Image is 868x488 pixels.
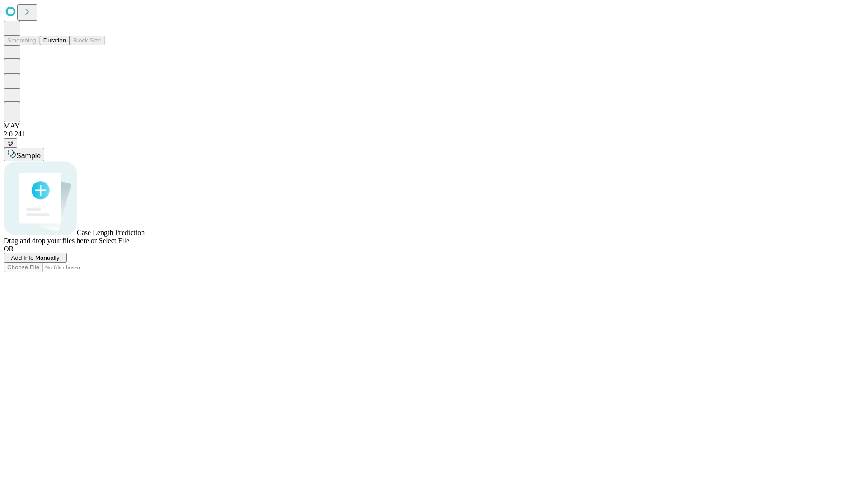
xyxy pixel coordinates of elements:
[99,237,129,244] span: Select File
[4,138,17,148] button: @
[4,122,864,130] div: MAY
[4,130,864,138] div: 2.0.241
[70,36,105,45] button: Block Size
[4,253,67,263] button: Add Info Manually
[40,36,70,45] button: Duration
[4,148,44,161] button: Sample
[4,237,97,244] span: Drag and drop your files here or
[4,245,14,253] span: OR
[16,152,41,160] span: Sample
[4,36,40,45] button: Smoothing
[11,254,60,261] span: Add Info Manually
[7,140,14,146] span: @
[77,229,145,236] span: Case Length Prediction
